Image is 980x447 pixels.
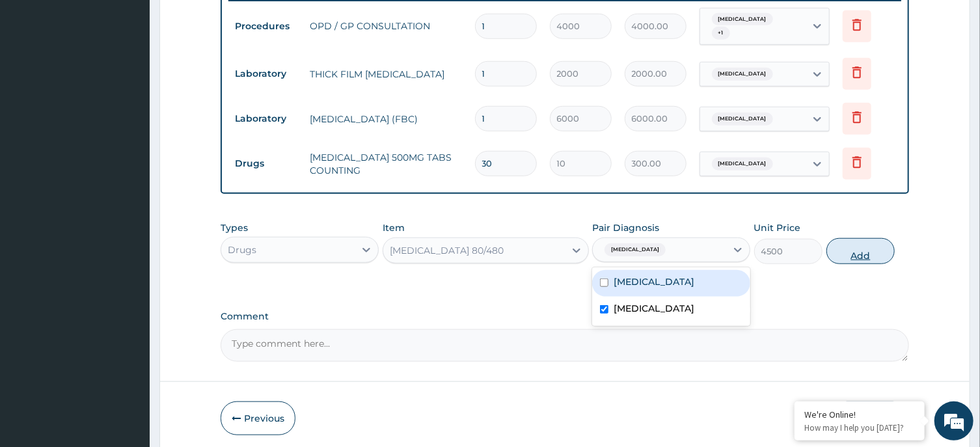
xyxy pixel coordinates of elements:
div: Minimize live chat window [213,7,245,38]
td: Laboratory [228,107,303,131]
img: d_794563401_company_1708531726252_794563401 [24,65,53,98]
span: + 1 [712,27,730,40]
label: Item [383,221,405,234]
span: [MEDICAL_DATA] [712,13,773,26]
div: Drugs [228,243,256,256]
div: [MEDICAL_DATA] 80/480 [390,244,504,257]
span: [MEDICAL_DATA] [712,68,773,81]
textarea: Type your message and hit 'Enter' [7,304,248,349]
td: [MEDICAL_DATA] (FBC) [303,106,468,132]
label: [MEDICAL_DATA] [614,275,694,288]
label: Pair Diagnosis [592,221,659,234]
div: Chat with us now [68,73,219,90]
p: How may I help you today? [804,422,915,433]
button: Add [826,238,895,264]
span: We're online! [75,138,180,269]
td: THICK FILM [MEDICAL_DATA] [303,61,468,87]
span: [MEDICAL_DATA] [712,113,773,126]
button: Previous [221,401,295,435]
td: Laboratory [228,62,303,86]
div: We're Online! [804,409,915,420]
td: [MEDICAL_DATA] 500MG TABS COUNTING [303,144,468,183]
td: Drugs [228,152,303,176]
span: [MEDICAL_DATA] [605,243,666,256]
label: Comment [221,311,908,322]
label: Unit Price [754,221,801,234]
span: [MEDICAL_DATA] [712,157,773,170]
td: OPD / GP CONSULTATION [303,13,468,39]
td: Procedures [228,14,303,38]
label: [MEDICAL_DATA] [614,302,694,315]
label: Types [221,223,248,234]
